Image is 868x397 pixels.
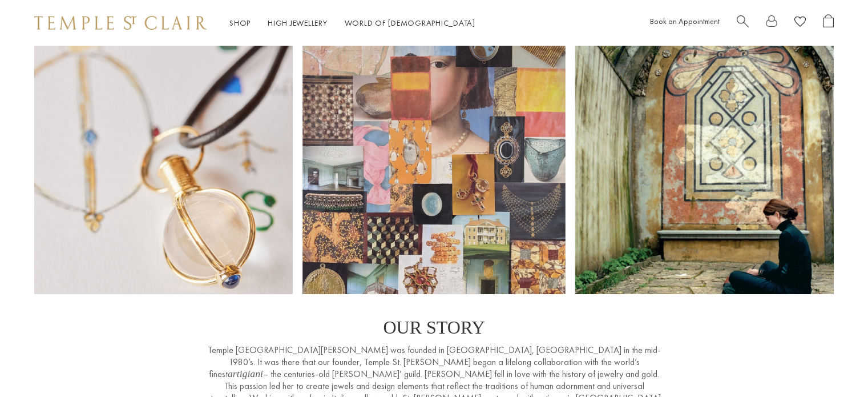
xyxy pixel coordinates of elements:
img: Temple St. Clair [34,16,207,30]
a: World of [DEMOGRAPHIC_DATA]World of [DEMOGRAPHIC_DATA] [345,18,475,28]
a: Book an Appointment [650,16,720,26]
nav: Main navigation [229,16,475,30]
em: artigiani [228,368,263,379]
a: ShopShop [229,18,251,28]
a: Open Shopping Bag [823,14,834,32]
iframe: Gorgias live chat messenger [811,343,857,386]
p: OUR STORY [206,317,663,338]
a: Search [737,14,749,32]
a: View Wishlist [794,14,806,32]
a: High JewelleryHigh Jewellery [268,18,328,28]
